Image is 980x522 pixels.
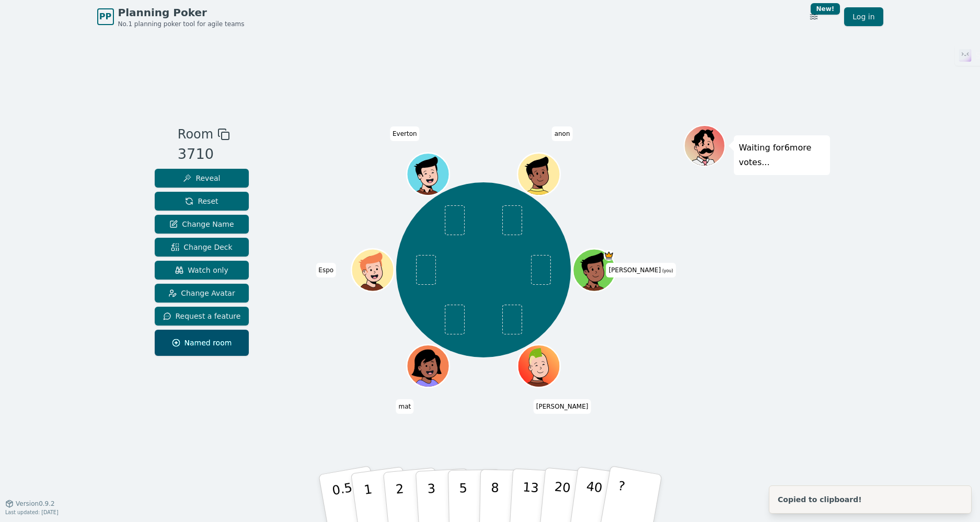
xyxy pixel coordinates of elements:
span: Request a feature [163,311,241,321]
button: Change Name [155,215,249,234]
span: Room [178,125,213,144]
div: Copied to clipboard! [778,494,862,505]
a: Log in [844,7,883,26]
span: Click to change your name [390,126,420,141]
span: Change Name [169,219,234,229]
span: Planning Poker [118,5,245,20]
p: Waiting for 6 more votes... [739,141,825,170]
button: Named room [155,330,249,356]
span: Click to change your name [396,399,413,414]
span: Click to change your name [534,399,591,414]
span: PP [99,10,111,23]
div: 3710 [178,144,230,165]
span: Watch only [175,265,228,275]
button: Version0.9.2 [5,500,55,508]
div: New! [811,3,840,15]
span: Change Avatar [168,288,235,298]
button: New! [804,7,823,26]
span: No.1 planning poker tool for agile teams [118,20,245,28]
span: Rafael is the host [604,250,614,260]
span: Version 0.9.2 [16,500,55,508]
span: Last updated: [DATE] [5,509,59,515]
span: Reset [185,196,218,206]
button: Change Deck [155,238,249,257]
a: PPPlanning PokerNo.1 planning poker tool for agile teams [97,5,245,28]
button: Request a feature [155,307,249,326]
button: Reset [155,192,249,211]
span: Click to change your name [606,263,676,277]
span: Click to change your name [552,126,573,141]
button: Watch only [155,261,249,280]
span: Named room [172,338,232,348]
button: Change Avatar [155,284,249,303]
span: Click to change your name [316,263,336,277]
button: Reveal [155,169,249,188]
button: Click to change your avatar [574,250,615,290]
span: (you) [661,269,673,273]
span: Change Deck [171,242,232,252]
span: Reveal [183,173,220,183]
